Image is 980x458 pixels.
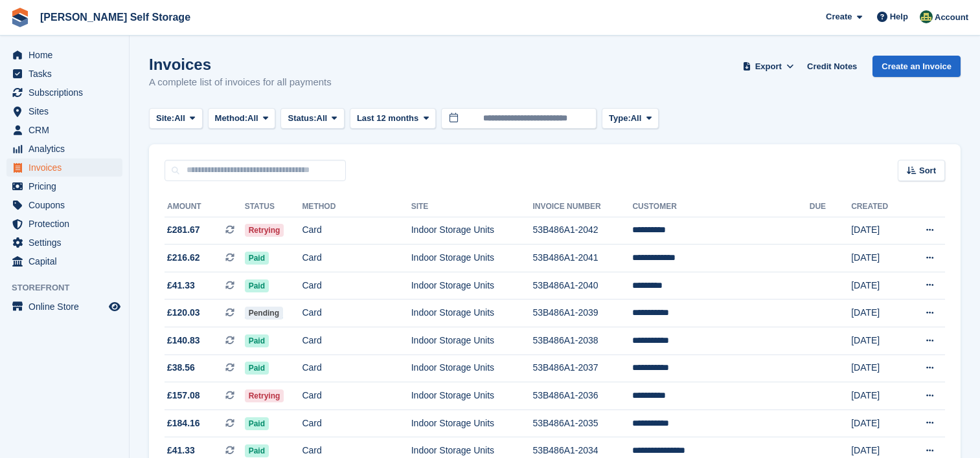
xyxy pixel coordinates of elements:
a: Preview store [107,299,122,314]
img: Julie Williams [920,10,933,23]
a: menu [6,196,122,214]
a: menu [6,158,122,177]
td: Indoor Storage Units [411,327,533,355]
span: Pricing [28,177,106,195]
td: [DATE] [851,354,906,382]
td: [DATE] [851,382,906,410]
td: [DATE] [851,245,906,272]
span: Paid [245,417,269,430]
td: [DATE] [851,327,906,355]
button: Type: All [602,108,659,129]
td: Indoor Storage Units [411,272,533,300]
a: menu [6,234,122,252]
td: [DATE] [851,272,906,300]
th: Amount [165,197,245,217]
td: 53B486A1-2038 [532,327,632,355]
td: Indoor Storage Units [411,354,533,382]
span: Retrying [245,389,284,402]
span: Tasks [28,65,106,83]
span: Analytics [28,140,106,158]
button: Last 12 months [350,108,436,129]
span: Method: [215,112,248,125]
span: All [247,112,258,125]
button: Method: All [208,108,276,129]
span: Paid [245,334,269,347]
span: All [174,112,185,125]
td: Card [302,327,411,355]
td: [DATE] [851,300,906,327]
span: CRM [28,121,106,139]
a: menu [6,140,122,158]
span: Online Store [28,298,106,316]
span: £38.56 [167,361,195,375]
td: 53B486A1-2039 [532,300,632,327]
span: Sites [28,102,106,120]
td: Card [302,217,411,245]
button: Site: All [149,108,203,129]
a: menu [6,177,122,195]
a: menu [6,46,122,64]
span: Last 12 months [357,112,418,125]
span: Sort [919,164,936,177]
span: Home [28,46,106,64]
td: Card [302,245,411,272]
th: Customer [632,197,809,217]
span: £184.16 [167,417,200,430]
a: menu [6,83,122,102]
td: Card [302,382,411,410]
span: Export [755,60,782,73]
span: Paid [245,362,269,375]
span: Help [890,10,908,23]
td: 53B486A1-2042 [532,217,632,245]
td: 53B486A1-2041 [532,245,632,272]
span: Capital [28,252,106,270]
p: A complete list of invoices for all payments [149,75,332,90]
span: Subscriptions [28,83,106,102]
td: Indoor Storage Units [411,245,533,272]
a: menu [6,252,122,270]
a: menu [6,102,122,120]
td: Card [302,354,411,382]
td: 53B486A1-2037 [532,354,632,382]
td: 53B486A1-2040 [532,272,632,300]
span: Status: [288,112,316,125]
span: Paid [245,444,269,457]
td: Card [302,300,411,327]
th: Status [245,197,302,217]
span: Type: [609,112,631,125]
th: Site [411,197,533,217]
span: Pending [245,307,283,320]
span: Storefront [12,281,129,294]
td: [DATE] [851,409,906,437]
th: Invoice Number [532,197,632,217]
th: Method [302,197,411,217]
td: Card [302,272,411,300]
span: £120.03 [167,306,200,320]
button: Status: All [280,108,344,129]
h1: Invoices [149,56,332,73]
td: 53B486A1-2035 [532,409,632,437]
td: 53B486A1-2036 [532,382,632,410]
span: Invoices [28,158,106,177]
span: Paid [245,252,269,265]
a: menu [6,65,122,83]
a: [PERSON_NAME] Self Storage [35,6,196,28]
span: Site: [156,112,174,125]
span: Retrying [245,224,284,237]
span: £157.08 [167,389,200,402]
button: Export [740,56,797,77]
span: Protection [28,215,106,233]
a: menu [6,298,122,316]
span: £216.62 [167,251,200,265]
th: Due [810,197,851,217]
td: Indoor Storage Units [411,409,533,437]
a: Credit Notes [802,56,862,77]
span: Account [935,11,968,24]
td: Indoor Storage Units [411,217,533,245]
span: Paid [245,279,269,292]
td: Indoor Storage Units [411,300,533,327]
td: Indoor Storage Units [411,382,533,410]
span: £41.33 [167,444,195,457]
a: Create an Invoice [872,56,961,77]
span: £41.33 [167,279,195,292]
